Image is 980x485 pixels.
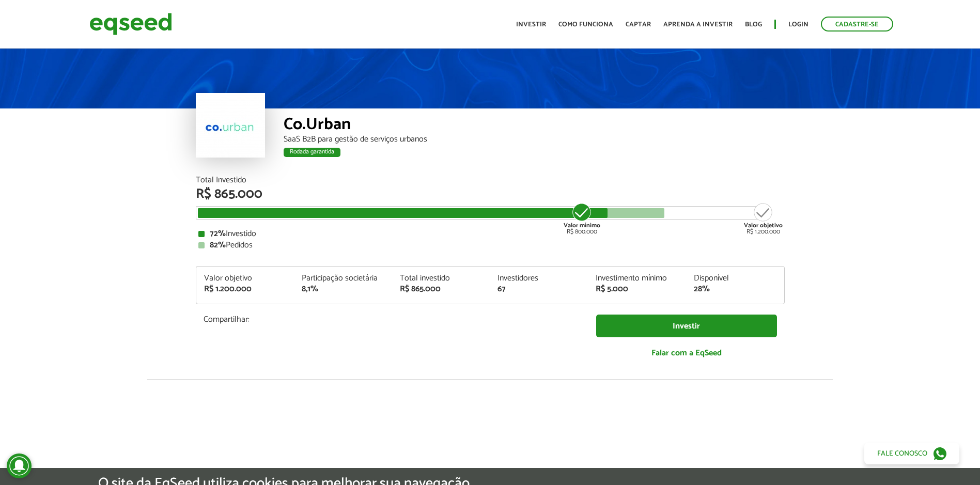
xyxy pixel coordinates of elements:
[204,315,581,324] p: Compartilhar:
[516,21,546,28] a: Investir
[284,148,340,157] div: Rodada garantida
[302,274,384,283] div: Participação societária
[196,176,785,184] div: Total Investido
[89,10,172,38] img: EqSeed
[694,285,776,293] div: 28%
[302,285,384,293] div: 8,1%
[198,241,782,249] div: Pedidos
[400,285,483,293] div: R$ 865.000
[210,227,226,241] strong: 72%
[626,21,651,28] a: Captar
[744,221,783,230] strong: Valor objetivo
[596,274,678,283] div: Investimento mínimo
[596,285,678,293] div: R$ 5.000
[596,342,777,364] a: Falar com a EqSeed
[284,135,785,144] div: SaaS B2B para gestão de serviços urbanos
[196,187,785,201] div: R$ 865.000
[497,285,580,293] div: 67
[558,21,613,28] a: Como funciona
[210,238,226,252] strong: 82%
[564,221,600,230] strong: Valor mínimo
[745,21,762,28] a: Blog
[563,202,601,235] div: R$ 800.000
[284,116,785,135] div: Co.Urban
[204,274,287,283] div: Valor objetivo
[198,230,782,238] div: Investido
[694,274,776,283] div: Disponível
[596,315,777,338] a: Investir
[864,443,959,464] a: Fale conosco
[744,202,783,235] div: R$ 1.200.000
[788,21,808,28] a: Login
[497,274,580,283] div: Investidores
[400,274,483,283] div: Total investido
[204,285,287,293] div: R$ 1.200.000
[821,17,893,32] a: Cadastre-se
[663,21,733,28] a: Aprenda a investir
